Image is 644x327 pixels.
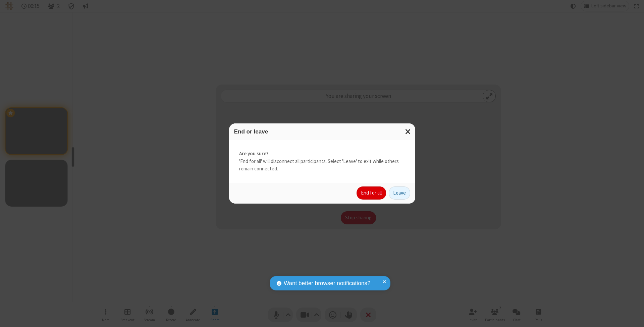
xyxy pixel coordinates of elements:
[401,123,415,140] button: Close modal
[357,186,386,200] button: End for all
[284,279,370,288] span: Want better browser notifications?
[234,128,410,135] h3: End or leave
[389,186,410,200] button: Leave
[229,140,415,183] div: 'End for all' will disconnect all participants. Select 'Leave' to exit while others remain connec...
[239,150,405,158] strong: Are you sure?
